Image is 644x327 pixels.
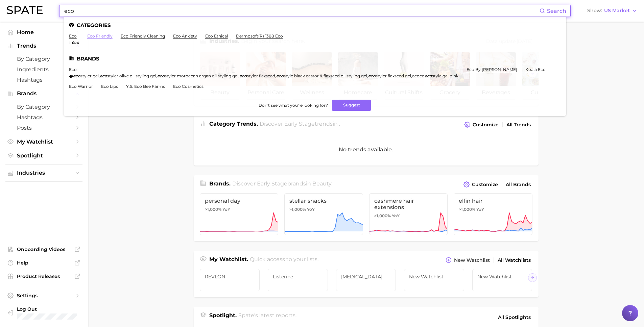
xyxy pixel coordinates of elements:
a: elfin hair>1,000% YoY [454,193,532,235]
a: All Brands [504,180,532,189]
a: eco cosmetics [173,84,204,89]
a: eco lips [101,84,118,89]
button: Trends [5,41,82,51]
a: eco [69,33,77,39]
a: koala eco [525,67,546,72]
a: REVLON [200,269,260,291]
span: YoY [476,207,484,212]
button: Customize [462,180,499,189]
button: ShowUS Market [586,6,639,15]
a: New Watchlist [472,269,532,291]
span: ecoco [412,73,425,78]
span: by Category [17,104,71,110]
a: Posts [5,123,82,133]
span: New Watchlist [454,257,490,263]
span: Settings [17,293,71,299]
em: eco [239,73,247,78]
span: Category Trends . [209,121,258,127]
span: [MEDICAL_DATA] [341,274,391,279]
span: All Watchlists [498,257,531,263]
span: Search [547,8,566,14]
li: Categories [69,22,561,28]
span: YoY [307,207,315,212]
span: Home [17,29,71,35]
a: All Watchlists [496,256,532,265]
span: styler flaxseed [247,73,275,78]
span: All Spotlights [498,313,531,321]
span: styler gel [80,73,99,78]
em: eco [100,73,107,78]
img: SPATE [7,6,43,14]
a: personal day>1,000% YoY [200,193,279,235]
a: Spotlight [5,150,82,161]
span: Product Releases [17,273,71,279]
a: [MEDICAL_DATA] [336,269,396,291]
a: eco [69,67,77,72]
span: stellar snacks [289,198,358,204]
span: Onboarding Videos [17,246,71,252]
a: dermosoft(r) 1388 eco [236,33,283,39]
a: Ingredients [5,64,82,75]
span: cashmere hair extensions [374,198,443,210]
a: Listerine [268,269,328,291]
a: Onboarding Videos [5,244,82,254]
span: US Market [604,9,630,12]
span: >1,000% [374,213,391,218]
a: eco friendly cleaning [121,33,165,39]
button: Industries [5,168,82,178]
span: # [69,40,72,45]
a: stellar snacks>1,000% YoY [284,193,363,235]
span: personal day [205,198,273,204]
a: Help [5,258,82,268]
h2: Quick access to your lists. [250,255,318,265]
span: My Watchlist [17,139,71,145]
em: eco [157,73,165,78]
span: Listerine [273,274,323,279]
span: Brands . [209,180,231,187]
a: eco anxiety [173,33,197,39]
a: cashmere hair extensions>1,000% YoY [369,193,448,235]
button: Suggest [332,100,371,111]
span: Show [587,9,602,12]
a: New Watchlist [404,269,464,291]
a: y.s. eco bee farms [126,84,165,89]
a: Settings [5,291,82,301]
span: YoY [222,207,230,212]
span: REVLON [205,274,255,279]
a: eco warrior [69,84,93,89]
span: Spotlight [17,152,71,159]
span: Hashtags [17,77,71,83]
span: Discover Early Stage brands in . [232,180,332,187]
h2: Spate's latest reports. [238,311,296,323]
div: No trends available. [194,133,539,166]
span: >1,000% [289,207,306,212]
span: All Brands [506,182,531,187]
a: Hashtags [5,75,82,85]
em: éco [72,40,79,45]
span: Help [17,260,71,266]
a: by Category [5,102,82,112]
span: Ingredients [17,66,71,73]
span: Customize [473,122,499,128]
li: Brands [69,56,561,61]
span: New Watchlist [477,274,527,279]
span: Don't see what you're looking for? [259,103,328,108]
span: by Category [17,56,71,62]
span: style gel pink [432,73,458,78]
a: eco friendly [87,33,113,39]
a: Hashtags [5,112,82,123]
span: Trends [17,43,71,49]
button: Customize [462,120,500,129]
a: My Watchlist [5,136,82,147]
h1: Spotlight. [209,311,237,323]
a: eco ethical [205,33,228,39]
span: Discover Early Stage trends in . [260,121,340,127]
h1: My Watchlist. [209,255,248,265]
button: New Watchlist [444,255,491,265]
em: eco [368,73,376,78]
em: eco [425,73,432,78]
span: elfin hair [459,198,527,204]
span: styler olive oil styling gel [107,73,156,78]
a: eco by [PERSON_NAME] [467,67,517,72]
span: All Trends [506,122,531,128]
